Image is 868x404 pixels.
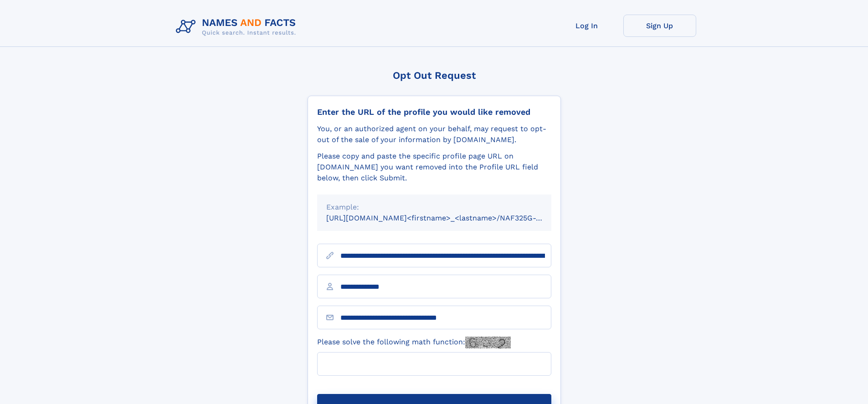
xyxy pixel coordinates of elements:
div: Please copy and paste the specific profile page URL on [DOMAIN_NAME] you want removed into the Pr... [317,151,551,184]
a: Log In [550,15,623,37]
img: Logo Names and Facts [172,15,303,39]
a: Sign Up [623,15,696,37]
div: Example: [326,202,542,213]
small: [URL][DOMAIN_NAME]<firstname>_<lastname>/NAF325G-xxxxxxxx [326,214,569,222]
div: Opt Out Request [308,70,561,81]
label: Please solve the following math function: [317,337,511,348]
div: You, or an authorized agent on your behalf, may request to opt-out of the sale of your informatio... [317,123,551,145]
div: Enter the URL of the profile you would like removed [317,107,551,117]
